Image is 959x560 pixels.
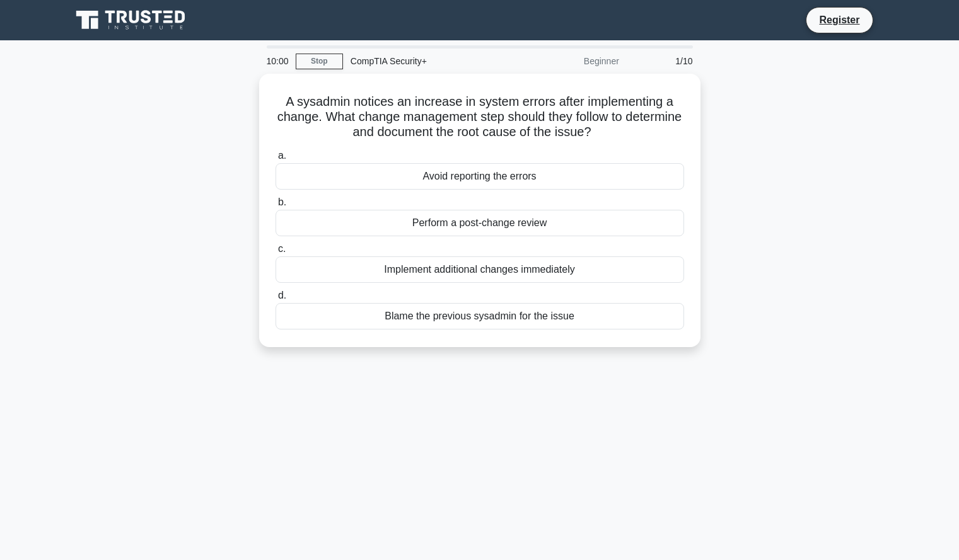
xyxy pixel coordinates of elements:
[627,49,700,74] div: 1/10
[278,150,286,161] span: a.
[274,94,685,140] h5: A sysadmin notices an increase in system errors after implementing a change. What change manageme...
[278,290,286,300] span: d.
[276,303,684,329] div: Blame the previous sysadmin for the issue
[343,49,516,74] div: CompTIA Security+
[276,210,684,236] div: Perform a post-change review
[259,49,296,74] div: 10:00
[516,49,627,74] div: Beginner
[276,256,684,283] div: Implement additional changes immediately
[278,243,286,254] span: c.
[811,12,867,28] a: Register
[276,163,684,190] div: Avoid reporting the errors
[296,54,343,69] a: Stop
[278,197,286,207] span: b.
